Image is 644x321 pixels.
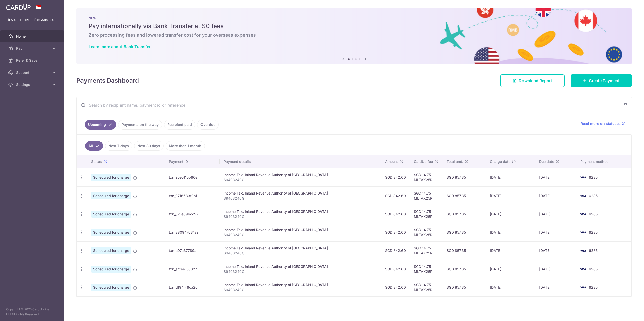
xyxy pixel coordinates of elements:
a: Download Report [500,74,565,87]
td: SGD 14.75 MLTAX25R [410,260,442,278]
td: [DATE] [486,168,535,186]
a: Create Payment [571,74,632,87]
td: SGD 857.35 [442,223,486,241]
img: Bank Card [578,229,588,235]
td: SGD 14.75 MLTAX25R [410,241,442,260]
td: [DATE] [535,278,576,296]
th: Payment ID [165,155,219,168]
a: Overdue [197,120,219,130]
td: [DATE] [535,186,576,205]
div: Income Tax. Inland Revenue Authority of [GEOGRAPHIC_DATA] [224,227,377,232]
span: 6285 [589,248,598,253]
td: SGD 857.35 [442,186,486,205]
span: Scheduled for charge [91,247,131,254]
img: Bank transfer banner [76,8,632,64]
td: SGD 14.75 MLTAX25R [410,168,442,186]
span: Refer & Save [16,58,49,63]
p: S9403240G [224,232,377,237]
td: [DATE] [535,241,576,260]
a: Next 7 days [105,141,132,151]
span: Pay [16,46,49,51]
h6: Zero processing fees and lowered transfer cost for your overseas expenses [89,32,620,38]
span: Scheduled for charge [91,266,131,273]
h5: Pay internationally via Bank Transfer at $0 fees [89,22,620,30]
td: SGD 842.60 [381,168,410,186]
div: Income Tax. Inland Revenue Authority of [GEOGRAPHIC_DATA] [224,246,377,251]
td: SGD 842.60 [381,186,410,205]
td: SGD 857.35 [442,241,486,260]
td: [DATE] [486,186,535,205]
td: SGD 857.35 [442,205,486,223]
span: Total amt. [447,159,463,164]
td: [DATE] [486,223,535,241]
span: Charge date [490,159,510,164]
span: Amount [385,159,398,164]
td: txn_621e69bcc97 [165,205,219,223]
th: Payment details [220,155,381,168]
span: Status [91,159,102,164]
td: [DATE] [535,168,576,186]
td: SGD 842.60 [381,205,410,223]
span: 6285 [589,194,598,198]
img: Bank Card [578,211,588,217]
div: Income Tax. Inland Revenue Authority of [GEOGRAPHIC_DATA] [224,209,377,214]
td: [DATE] [486,205,535,223]
input: Search by recipient name, payment id or reference [77,97,620,113]
td: SGD 14.75 MLTAX25R [410,186,442,205]
td: SGD 842.60 [381,241,410,260]
td: txn_afcee158027 [165,260,219,278]
td: SGD 842.60 [381,278,410,296]
td: SGD 842.60 [381,260,410,278]
p: S9403240G [224,214,377,219]
td: txn_c97c37789ab [165,241,219,260]
th: Payment method [576,155,631,168]
td: [DATE] [535,223,576,241]
td: SGD 14.75 MLTAX25R [410,278,442,296]
a: Learn more about Bank Transfer [89,44,151,49]
span: Scheduled for charge [91,229,131,236]
p: [EMAIL_ADDRESS][DOMAIN_NAME] [8,18,56,23]
span: Read more on statuses [581,121,621,126]
a: More than 1 month [166,141,205,151]
td: txn_95e5115b66e [165,168,219,186]
span: Scheduled for charge [91,284,131,291]
div: Income Tax. Inland Revenue Authority of [GEOGRAPHIC_DATA] [224,191,377,196]
td: txn_0716683f0bf [165,186,219,205]
img: Bank Card [578,174,588,180]
td: SGD 857.35 [442,260,486,278]
div: Income Tax. Inland Revenue Authority of [GEOGRAPHIC_DATA] [224,282,377,287]
div: Income Tax. Inland Revenue Authority of [GEOGRAPHIC_DATA] [224,172,377,177]
div: Income Tax. Inland Revenue Authority of [GEOGRAPHIC_DATA] [224,264,377,269]
span: Scheduled for charge [91,192,131,199]
td: [DATE] [486,241,535,260]
span: Create Payment [589,78,620,84]
span: CardUp fee [414,159,433,164]
a: All [85,141,103,151]
a: Next 30 days [134,141,164,151]
p: NEW [89,16,620,20]
td: [DATE] [486,260,535,278]
p: S9403240G [224,196,377,201]
span: 6285 [589,212,598,216]
span: Settings [16,82,49,87]
span: 6285 [589,285,598,289]
span: Download Report [519,78,552,84]
span: 6285 [589,230,598,234]
td: txn_df94f46ca20 [165,278,219,296]
span: Scheduled for charge [91,174,131,181]
span: Due date [539,159,554,164]
img: Bank Card [578,266,588,272]
td: SGD 14.75 MLTAX25R [410,223,442,241]
p: S9403240G [224,177,377,182]
span: 6285 [589,267,598,271]
span: Home [16,34,49,39]
span: 6285 [589,175,598,179]
img: CardUp [6,4,31,10]
img: Bank Card [578,284,588,290]
p: S9403240G [224,251,377,256]
a: Payments on the way [118,120,162,130]
p: S9403240G [224,287,377,292]
img: Bank Card [578,193,588,199]
p: S9403240G [224,269,377,274]
td: [DATE] [535,205,576,223]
